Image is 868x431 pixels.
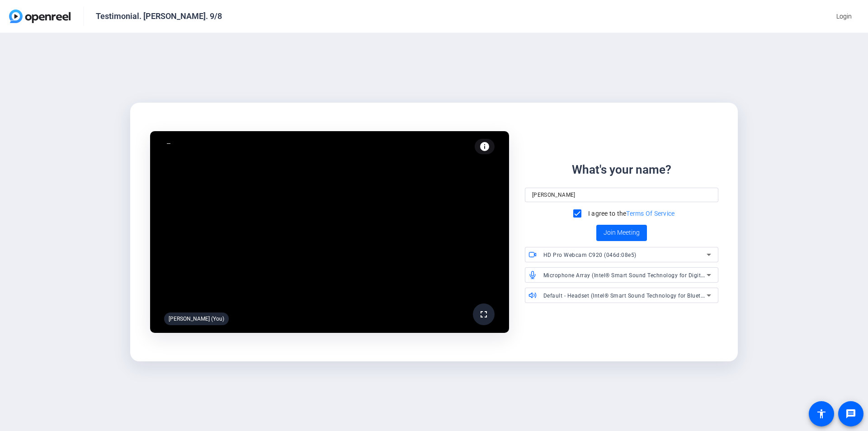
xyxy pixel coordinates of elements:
[96,11,222,22] div: Testimonial. [PERSON_NAME]. 9/8
[543,252,637,258] span: HD Pro Webcam C920 (046d:08e5)
[543,292,736,299] span: Default - Headset (Intel® Smart Sound Technology for Bluetooth® Audio)
[9,9,71,23] img: OpenReel logo
[572,161,671,179] div: What's your name?
[164,313,229,325] div: [PERSON_NAME] (You)
[586,209,675,218] label: I agree to the
[532,189,711,200] input: Your name
[836,12,852,21] span: Login
[543,271,744,279] span: Microphone Array (Intel® Smart Sound Technology for Digital Microphones)
[604,228,640,237] span: Join Meeting
[626,210,675,217] a: Terms Of Service
[596,225,647,241] button: Join Meeting
[479,141,490,152] mat-icon: info
[478,309,489,320] mat-icon: fullscreen
[816,408,827,419] mat-icon: accessibility
[829,8,859,24] button: Login
[845,408,856,419] mat-icon: message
